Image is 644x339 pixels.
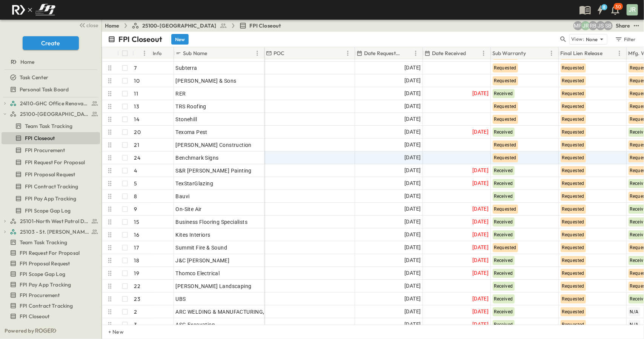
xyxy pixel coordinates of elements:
span: Home [20,58,35,66]
span: Requested [494,206,517,212]
button: New [171,34,189,45]
span: [DATE] [472,205,489,213]
span: Task Center [20,74,48,81]
span: Requested [562,78,585,83]
button: Menu [615,49,624,58]
span: Requested [562,284,585,289]
span: [DATE] [472,89,489,98]
span: [DATE] [404,76,421,85]
span: S&R [PERSON_NAME] Painting [176,167,252,174]
a: Team Task Tracking [2,237,98,248]
span: Thomco Electrical [176,270,220,277]
span: Stonehill [176,116,197,123]
span: Requested [562,258,585,263]
a: FPI Pay App Tracking [2,279,98,290]
span: [DATE] [404,115,421,123]
span: Received [494,296,513,302]
span: [DATE] [472,243,489,252]
span: Summit Fire & Sound [176,244,227,251]
span: [PERSON_NAME] Landscaping [176,282,252,290]
span: [DATE] [404,192,421,200]
div: Regina Barnett (rbarnett@fpibuilders.com) [589,21,598,30]
div: Info [151,47,174,59]
button: Sort [286,49,295,57]
span: FPI Closeout [250,22,281,29]
p: Final Lien Release [560,49,603,57]
span: Requested [562,168,585,173]
span: 25101-North West Patrol Division [20,217,89,225]
p: 22 [134,282,140,290]
a: FPI Scope Gap Log [2,205,98,216]
span: Requested [494,65,517,71]
span: Requested [562,142,585,148]
span: Business Flooring Specialists [176,218,248,226]
span: Requested [562,91,585,96]
span: close [87,22,98,29]
p: 3 [134,321,137,328]
span: [DATE] [404,179,421,188]
a: FPI Closeout [2,311,98,322]
span: FPI Request For Proposal [25,159,85,166]
span: TexStarGlazing [176,180,214,187]
button: Sort [135,49,144,57]
p: None [586,35,598,43]
span: Requested [494,155,517,160]
span: Requested [562,65,585,71]
p: 23 [134,295,140,303]
span: [DATE] [472,230,489,239]
p: View: [571,35,584,43]
div: Jayden Ramirez (jramirez@fpibuilders.com) [581,21,590,30]
div: FPI Proposal Requesttest [2,257,100,270]
button: close [76,20,100,30]
button: Create [23,36,79,50]
div: FPI Closeouttest [2,310,100,322]
span: ARC WELDING & MANUFACTURING, LLC [176,308,276,316]
span: [DATE] [472,256,489,265]
span: N/A [630,309,639,314]
div: # [132,47,151,59]
button: Menu [343,49,352,58]
span: Received [494,309,513,314]
div: FPI Closeouttest [2,132,100,144]
div: FPI Scope Gap Logtest [2,268,100,280]
span: FPI Contract Tracking [20,302,73,310]
span: Requested [562,181,585,186]
div: FPI Scope Gap Logtest [2,205,100,217]
span: Received [494,219,513,225]
p: 13 [134,103,139,110]
p: + New [108,328,113,336]
span: Requested [562,219,585,225]
button: Sort [209,49,217,57]
span: Requested [562,271,585,276]
span: FPI Closeout [20,313,49,320]
a: FPI Scope Gap Log [2,269,98,279]
div: FPI Procurementtest [2,144,100,156]
p: 10 [134,77,140,85]
button: Sort [527,49,536,57]
span: [DATE] [472,307,489,316]
a: Home [2,57,98,67]
p: POC [274,49,285,57]
button: Menu [547,49,556,58]
span: FPI Procurement [20,291,60,299]
a: Team Task Tracking [2,121,98,131]
div: 25100-Vanguard Prep Schooltest [2,108,100,120]
div: 25103 - St. [PERSON_NAME] Phase 2test [2,226,100,238]
span: 25103 - St. [PERSON_NAME] Phase 2 [20,228,89,236]
a: FPI Request For Proposal [2,157,98,168]
span: Requested [562,117,585,122]
span: Requested [562,296,585,302]
span: [PERSON_NAME] & Sons [176,77,237,85]
span: FPI Pay App Tracking [25,195,76,202]
span: [DATE] [404,217,421,226]
p: 17 [134,244,139,251]
span: Requested [562,104,585,109]
p: Sub Warranty [492,49,526,57]
div: FPI Request For Proposaltest [2,247,100,259]
span: RER [176,90,186,97]
span: FPI Proposal Request [25,171,75,178]
div: Personal Task Boardtest [2,83,100,96]
span: [DATE] [404,256,421,265]
span: Received [494,271,513,276]
span: Received [494,284,513,289]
